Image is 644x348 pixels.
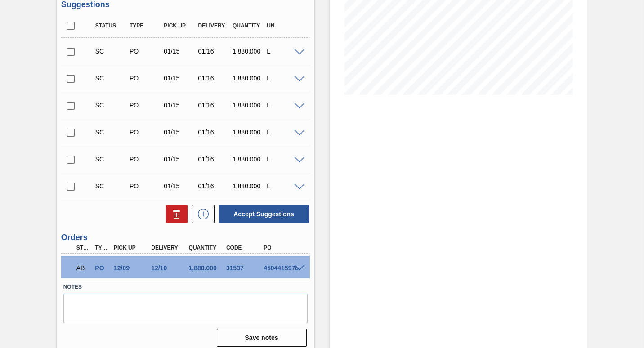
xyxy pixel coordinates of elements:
div: Purchase order [93,264,111,272]
div: PO [261,245,302,251]
div: 01/15/2026 [161,156,198,163]
div: L [264,183,301,190]
div: Purchase order [127,48,164,55]
div: Delivery [196,22,233,29]
div: Delete Suggestions [161,205,188,223]
div: 01/15/2026 [161,48,198,55]
div: 01/16/2026 [196,129,233,136]
div: Suggestion Created [93,156,130,163]
div: 12/10/2025 [149,264,190,272]
div: 01/15/2026 [161,75,198,82]
p: AB [76,264,90,272]
div: L [264,48,301,55]
div: L [264,156,301,163]
div: 01/16/2026 [196,183,233,190]
div: Code [224,245,265,251]
div: Purchase order [127,102,164,109]
div: 31537 [224,264,265,272]
div: Delivery [149,245,190,251]
div: Awaiting Billing [74,258,93,278]
div: 1,880.000 [230,129,267,136]
div: 01/16/2026 [196,48,233,55]
div: Suggestion Created [93,129,130,136]
div: Type [93,245,111,251]
div: Pick up [112,245,152,251]
div: Purchase order [127,156,164,163]
div: 01/16/2026 [196,156,233,163]
div: Step [74,245,93,251]
div: 01/16/2026 [196,75,233,82]
div: Purchase order [127,183,164,190]
div: 1,880.000 [230,75,267,82]
div: 01/15/2026 [161,183,198,190]
div: 1,880.000 [230,102,267,109]
div: 4504415978 [261,264,302,272]
div: Accept Suggestions [215,204,310,224]
div: 1,880.000 [187,264,228,272]
button: Accept Suggestions [219,205,309,223]
label: Notes [63,281,308,294]
div: 1,880.000 [230,183,267,190]
div: L [264,129,301,136]
div: 12/09/2025 [112,264,152,272]
div: L [264,102,301,109]
div: Quantity [230,22,267,29]
div: New suggestion [188,205,215,223]
div: Purchase order [127,129,164,136]
div: Type [127,22,164,29]
div: Suggestion Created [93,102,130,109]
div: UN [264,22,301,29]
div: Suggestion Created [93,183,130,190]
div: 01/15/2026 [161,102,198,109]
div: Quantity [187,245,228,251]
div: Purchase order [127,75,164,82]
div: 1,880.000 [230,156,267,163]
div: L [264,75,301,82]
div: 1,880.000 [230,48,267,55]
button: Save notes [217,329,307,347]
div: 01/16/2026 [196,102,233,109]
div: Pick up [161,22,198,29]
div: Suggestion Created [93,75,130,82]
div: Suggestion Created [93,48,130,55]
div: 01/15/2026 [161,129,198,136]
h3: Orders [61,233,310,242]
div: Status [93,22,130,29]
